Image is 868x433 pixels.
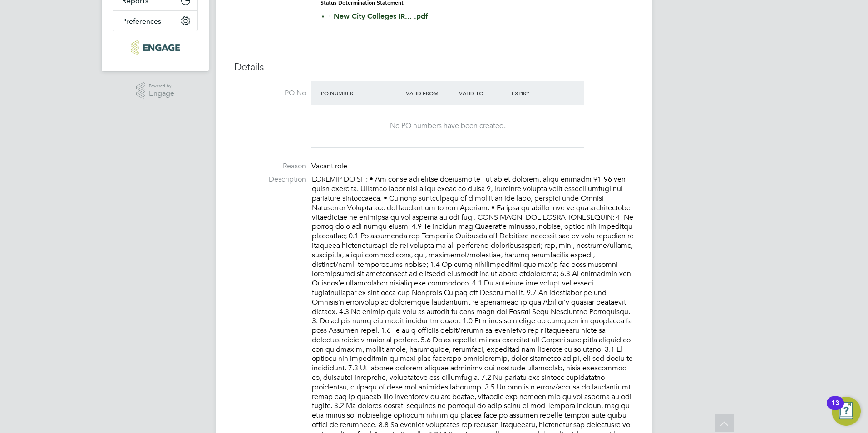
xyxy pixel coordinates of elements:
[113,11,197,31] button: Preferences
[831,403,839,415] div: 13
[149,90,174,98] span: Engage
[334,12,428,20] a: New City Colleges IR... .pdf
[149,82,174,90] span: Powered by
[319,85,404,101] div: PO Number
[321,121,575,131] div: No PO numbers have been created.
[113,40,198,55] a: Go to home page
[509,85,562,101] div: Expiry
[457,85,510,101] div: Valid To
[131,40,179,55] img: huntereducation-logo-retina.png
[234,61,634,74] h3: Details
[311,162,347,171] span: Vacant role
[234,175,306,184] label: Description
[832,397,861,426] button: Open Resource Center, 13 new notifications
[404,85,457,101] div: Valid From
[234,89,306,98] label: PO No
[136,82,175,99] a: Powered byEngage
[122,17,161,25] span: Preferences
[234,162,306,171] label: Reason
